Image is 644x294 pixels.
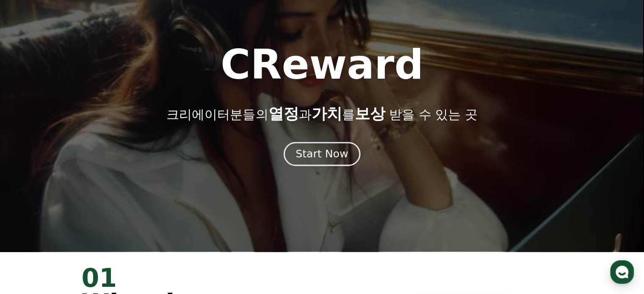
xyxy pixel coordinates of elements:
a: Start Now [285,151,359,159]
button: Start Now [284,142,360,166]
span: 보상 [354,105,385,122]
h1: CReward [221,44,423,85]
a: 홈 [3,224,56,245]
span: 설정 [131,236,141,243]
div: Start Now [296,147,348,161]
a: 설정 [109,224,163,245]
span: 대화 [77,237,88,244]
span: 홈 [27,236,32,243]
p: 크리에이터분들의 과 를 받을 수 있는 곳 [166,105,477,122]
div: 01 [82,265,312,291]
a: 대화 [56,224,109,245]
span: 가치 [311,105,342,122]
span: 열정 [268,105,299,122]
